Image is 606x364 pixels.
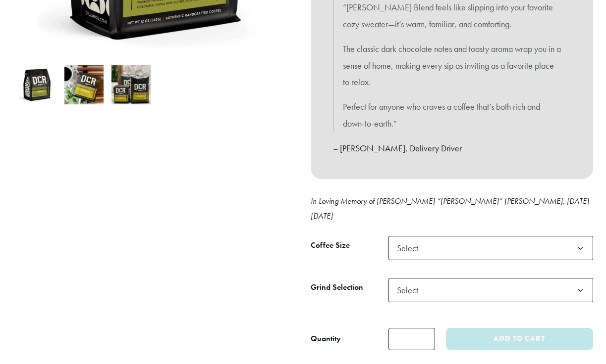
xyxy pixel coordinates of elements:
p: Perfect for anyone who craves a coffee that’s both rich and down-to-earth.” [343,98,561,132]
p: – [PERSON_NAME], Delivery Driver [333,140,571,157]
input: Product quantity [388,328,435,350]
img: Howie's Blend - Image 3 [111,65,151,104]
p: The classic dark chocolate notes and toasty aroma wrap you in a sense of home, making every sip a... [343,41,561,91]
label: Grind Selection [311,280,388,295]
em: In Loving Memory of [PERSON_NAME] “[PERSON_NAME]” [PERSON_NAME], [DATE]-[DATE] [311,196,592,221]
img: Howie's Blend - Image 2 [64,65,104,104]
img: Howie's Blend [17,65,56,104]
label: Coffee Size [311,238,388,253]
button: Add to cart [446,328,593,350]
span: Select [393,280,428,300]
span: Select [388,278,593,302]
span: Select [393,238,428,258]
div: Quantity [311,333,341,345]
span: Select [388,236,593,260]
